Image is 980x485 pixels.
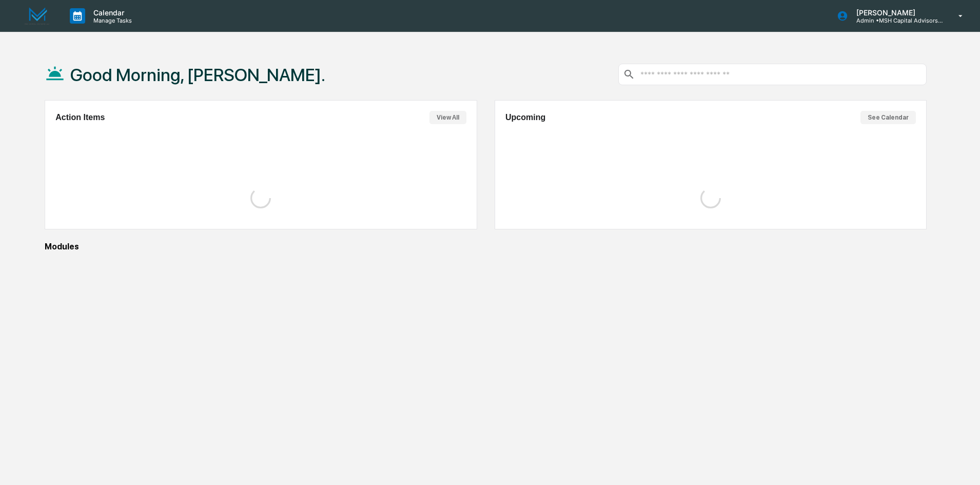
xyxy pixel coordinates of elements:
h1: Good Morning, [PERSON_NAME]. [70,65,325,85]
p: [PERSON_NAME] [848,8,944,17]
h2: Action Items [55,113,105,122]
p: Manage Tasks [85,17,137,24]
img: logo [25,7,49,25]
p: Calendar [85,8,137,17]
p: Admin • MSH Capital Advisors LLC - RIA [848,17,944,24]
h2: Upcoming [505,113,545,122]
button: View All [429,111,466,124]
div: Modules [45,242,927,251]
button: See Calendar [860,111,916,124]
